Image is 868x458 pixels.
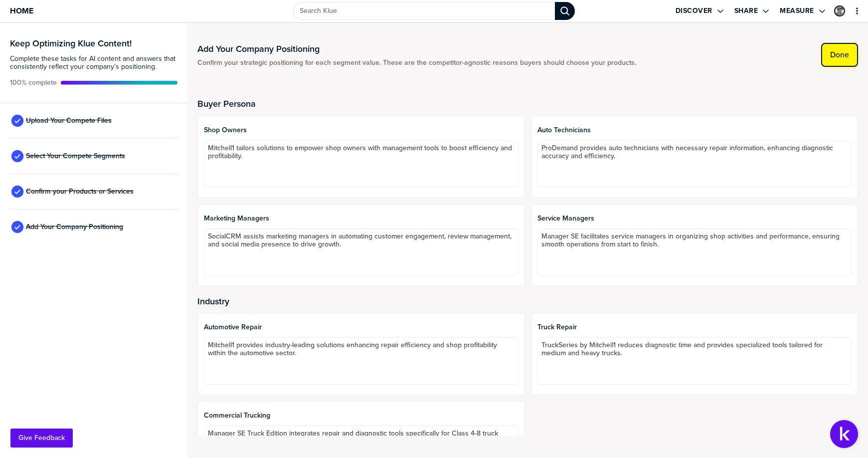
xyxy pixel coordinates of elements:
h3: Keep Optimizing Klue Content! [10,39,177,48]
textarea: Mitchell1 provides industry-leading solutions enhancing repair efficiency and shop profitability ... [204,337,518,385]
div: Search Klue [555,2,575,20]
label: Share [734,6,758,15]
span: Service Managers [537,215,852,223]
h2: Industry [197,296,858,306]
div: Ross Whiteley [834,5,845,16]
textarea: ProDemand provides auto technicians with necessary repair information, enhancing diagnostic accur... [537,140,852,188]
span: Add Your Company Positioning [26,223,123,231]
span: Commercial Trucking [204,412,518,420]
span: Home [10,6,33,15]
span: Auto Technicians [537,126,852,134]
span: Confirm your strategic positioning for each segment value. These are the competitor-agnostic reas... [197,59,636,67]
span: Shop Owners [204,126,518,134]
input: Search Klue [293,2,554,20]
span: Active [10,79,57,87]
span: Marketing Managers [204,215,518,223]
h1: Add Your Company Positioning [197,43,636,55]
button: Give Feedback [10,429,73,448]
span: Upload Your Compete Files [26,117,112,125]
textarea: Manager SE facilitates service managers in organizing shop activities and performance, ensuring s... [537,229,852,276]
textarea: SocialCRM assists marketing managers in automating customer engagement, review management, and so... [204,229,518,276]
span: Automotive Repair [204,323,518,331]
label: Done [830,50,849,60]
textarea: Mitchell1 tailors solutions to empower shop owners with management tools to boost efficiency and ... [204,140,518,188]
h2: Buyer Persona [197,99,858,109]
label: Discover [676,6,712,15]
img: 087cf6c249e6801469c0d063891c37a3-sml.png [835,6,844,15]
span: Confirm your Products or Services [26,188,134,196]
button: Open Support Center [830,420,858,448]
textarea: TruckSeries by Mitchell1 reduces diagnostic time and provides specialized tools tailored for medi... [537,337,852,385]
label: Measure [780,6,814,15]
span: Complete these tasks for AI content and answers that consistently reflect your company’s position... [10,55,177,71]
a: Edit Profile [833,4,846,17]
span: Select Your Compete Segments [26,152,125,160]
span: Truck Repair [537,323,852,331]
